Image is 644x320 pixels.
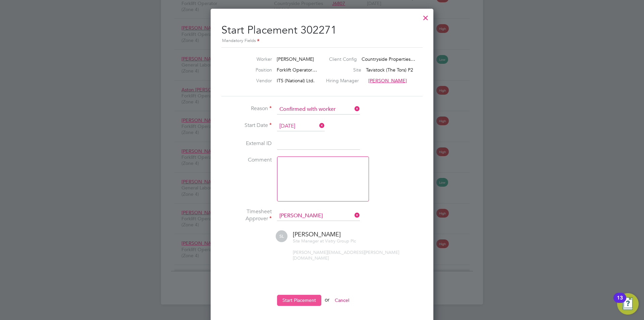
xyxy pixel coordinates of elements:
[277,78,315,84] span: ITS (National) Ltd.
[277,295,321,306] button: Start Placement
[329,56,357,62] label: Client Config
[221,140,272,147] label: External ID
[277,121,325,131] input: Select one
[235,56,272,62] label: Worker
[326,78,364,84] label: Hiring Manager
[221,295,423,312] li: or
[293,230,341,238] span: [PERSON_NAME]
[277,211,360,221] input: Search for...
[221,208,272,222] label: Timesheet Approver
[277,104,360,115] input: Select one
[277,56,314,62] span: [PERSON_NAME]
[325,238,356,244] span: Vistry Group Plc
[221,105,272,112] label: Reason
[293,249,399,261] span: [PERSON_NAME][EMAIL_ADDRESS][PERSON_NAME][DOMAIN_NAME]
[368,78,407,84] span: [PERSON_NAME]
[221,37,423,45] div: Mandatory Fields
[617,298,623,307] div: 13
[329,295,355,306] button: Cancel
[235,67,272,73] label: Position
[334,67,361,73] label: Site
[617,293,639,315] button: Open Resource Center, 13 new notifications
[235,78,272,84] label: Vendor
[366,67,413,73] span: Tavistock (The Tors) P2
[293,238,324,244] span: Site Manager at
[221,122,272,129] label: Start Date
[221,18,423,45] h2: Start Placement 302271
[276,230,287,242] span: SL
[362,56,415,62] span: Countryside Properties…
[277,67,317,73] span: Forklift Operator…
[221,156,272,164] label: Comment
